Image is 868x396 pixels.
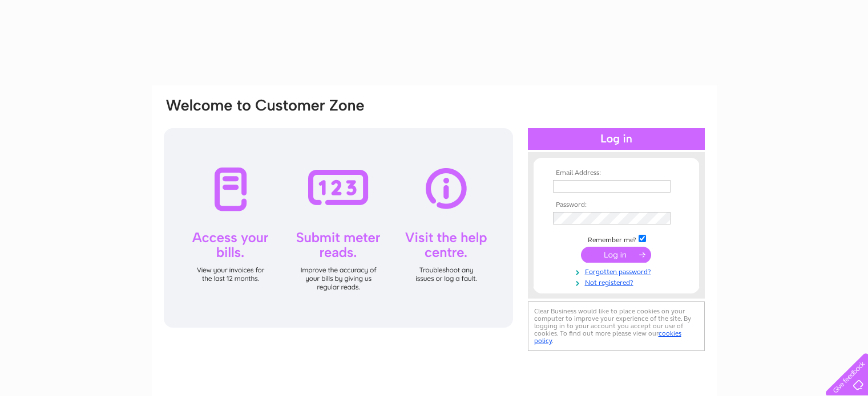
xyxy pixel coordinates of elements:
input: Submit [581,247,651,263]
a: Not registered? [553,276,683,287]
div: Clear Business would like to place cookies on your computer to improve your experience of the sit... [528,301,705,351]
a: cookies policy [534,329,681,345]
th: Email Address: [550,169,683,177]
a: Forgotten password? [553,266,683,276]
td: Remember me? [550,233,683,244]
th: Password: [550,201,683,209]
